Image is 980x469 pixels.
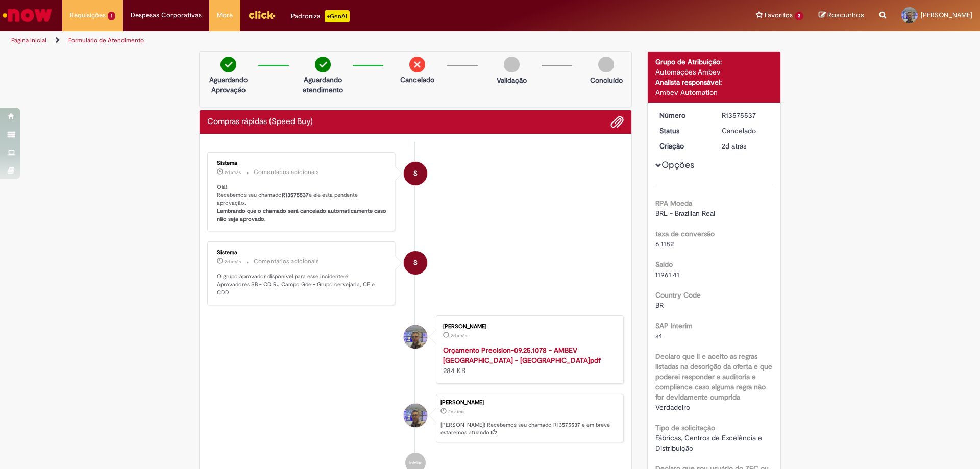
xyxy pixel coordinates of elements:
[722,141,769,151] div: 29/09/2025 10:02:51
[70,10,106,20] span: Requisições
[291,10,350,22] div: Padroniza
[451,333,467,339] span: 2d atrás
[440,421,618,437] p: [PERSON_NAME]! Recebemos seu chamado R13575537 e em breve estaremos atuando.
[655,403,690,412] span: Verdadeiro
[225,169,241,176] time: 29/09/2025 10:03:04
[220,57,236,72] img: check-circle-green.png
[655,260,673,269] b: Saldo
[652,126,715,136] dt: Status
[282,191,309,199] b: R13575537
[8,31,646,50] ul: Trilhas de página
[504,57,520,72] img: img-circle-grey.png
[655,301,664,310] span: BR
[11,36,46,44] a: Página inicial
[68,36,144,44] a: Formulário de Atendimento
[827,10,864,20] span: Rascunhos
[254,257,319,266] small: Comentários adicionais
[404,162,427,185] div: System
[225,259,241,265] span: 2d atrás
[248,7,276,22] img: click_logo_yellow_360x200.png
[722,141,746,151] time: 29/09/2025 10:02:51
[204,75,253,95] p: Aguardando Aprovação
[655,57,773,67] div: Grupo de Atribuição:
[722,110,769,120] div: R13575537
[217,273,387,297] p: O grupo aprovador disponível para esse incidente é: Aprovadores SB - CD RJ Campo Gde - Grupo cerv...
[448,409,464,415] time: 29/09/2025 10:02:51
[819,11,864,20] a: Rascunhos
[404,325,427,349] div: Eucimar Laranjeiras Ferreira
[108,12,115,20] span: 1
[413,161,418,186] span: S
[225,169,241,176] span: 2d atrás
[655,321,693,330] b: SAP Interim
[598,57,614,72] img: img-circle-grey.png
[315,57,331,72] img: check-circle-green.png
[655,433,764,453] span: Fábricas, Centros de Excelência e Distribuição
[655,87,773,97] div: Ambev Automation
[655,239,674,249] span: 6.1182
[325,10,350,22] p: +GenAi
[652,141,715,151] dt: Criação
[652,110,715,120] dt: Número
[655,352,772,402] b: Declaro que li e aceito as regras listadas na descrição da oferta e que poderei responder a audit...
[795,12,803,20] span: 3
[217,183,387,224] p: Olá! Recebemos seu chamado e ele esta pendente aprovação.
[207,117,313,127] h2: Compras rápidas (Speed Buy) Histórico de tíquete
[655,209,715,218] span: BRL - Brazilian Real
[217,250,387,256] div: Sistema
[655,199,692,208] b: RPA Moeda
[655,270,679,279] span: 11961.41
[298,75,348,95] p: Aguardando atendimento
[131,10,202,20] span: Despesas Corporativas
[655,331,663,340] span: s4
[217,207,388,223] b: Lembrando que o chamado será cancelado automaticamente caso não seja aprovado.
[722,126,769,136] div: Cancelado
[448,409,464,415] span: 2d atrás
[413,251,418,275] span: S
[722,141,746,151] span: 2d atrás
[409,57,425,72] img: remove.png
[765,10,793,20] span: Favoritos
[400,75,434,85] p: Cancelado
[217,160,387,166] div: Sistema
[655,77,773,87] div: Analista responsável:
[655,423,715,432] b: Tipo de solicitação
[497,75,527,85] p: Validação
[440,400,618,406] div: [PERSON_NAME]
[655,67,773,77] div: Automações Ambev
[217,10,233,20] span: More
[655,229,715,238] b: taxa de conversão
[404,251,427,275] div: System
[404,404,427,427] div: Eucimar Laranjeiras Ferreira
[655,290,701,300] b: Country Code
[590,75,623,85] p: Concluído
[1,5,54,26] img: ServiceNow
[254,168,319,177] small: Comentários adicionais
[443,345,613,376] div: 284 KB
[921,11,972,19] span: [PERSON_NAME]
[610,115,624,129] button: Adicionar anexos
[443,324,613,330] div: [PERSON_NAME]
[443,345,601,365] a: Orçamento Precision-09.25.1078 - AMBEV [GEOGRAPHIC_DATA] - [GEOGRAPHIC_DATA]pdf
[207,394,624,443] li: Eucimar Laranjeiras Ferreira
